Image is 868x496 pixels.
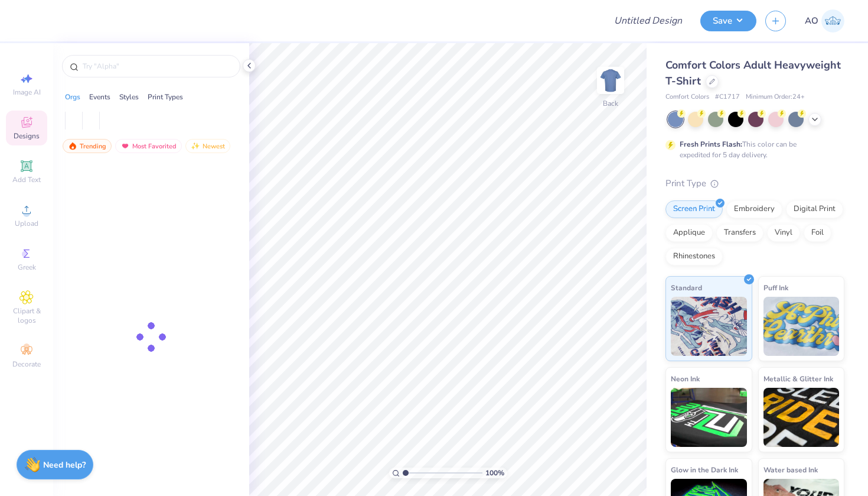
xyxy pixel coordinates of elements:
[12,359,41,369] span: Decorate
[603,98,618,109] div: Back
[680,140,742,149] strong: Fresh Prints Flash:
[746,92,805,102] span: Minimum Order: 24 +
[763,281,788,294] span: Puff Ink
[805,14,818,28] span: AO
[14,131,40,141] span: Designs
[185,139,230,153] div: Newest
[6,306,47,325] span: Clipart & logos
[767,224,800,242] div: Vinyl
[763,297,840,356] img: Puff Ink
[763,388,840,447] img: Metallic & Glitter Ink
[671,297,747,356] img: Standard
[119,92,139,102] div: Styles
[115,139,182,153] div: Most Favorited
[13,87,41,97] span: Image AI
[671,463,738,476] span: Glow in the Dark Ink
[15,219,38,228] span: Upload
[671,388,747,447] img: Neon Ink
[148,92,183,102] div: Print Types
[671,372,700,385] span: Neon Ink
[605,9,691,33] input: Untitled Design
[804,224,831,242] div: Foil
[68,142,77,150] img: trending.gif
[680,139,825,160] div: This color can be expedited for 5 day delivery.
[665,248,723,265] div: Rhinestones
[89,92,110,102] div: Events
[120,142,130,150] img: most_fav.gif
[671,281,702,294] span: Standard
[700,11,756,31] button: Save
[43,459,86,471] strong: Need help?
[763,372,833,385] span: Metallic & Glitter Ink
[665,92,709,102] span: Comfort Colors
[805,9,844,33] a: AO
[81,60,233,72] input: Try "Alpha"
[726,200,782,218] div: Embroidery
[665,224,713,242] div: Applique
[12,175,41,184] span: Add Text
[715,92,740,102] span: # C1717
[191,142,200,150] img: Newest.gif
[716,224,763,242] div: Transfers
[599,69,622,92] img: Back
[786,200,843,218] div: Digital Print
[63,139,112,153] div: Trending
[65,92,80,102] div: Orgs
[18,262,36,272] span: Greek
[665,58,841,88] span: Comfort Colors Adult Heavyweight T-Shirt
[485,468,504,478] span: 100 %
[821,9,844,33] img: Avery Oates
[763,463,818,476] span: Water based Ink
[665,177,844,190] div: Print Type
[665,200,723,218] div: Screen Print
